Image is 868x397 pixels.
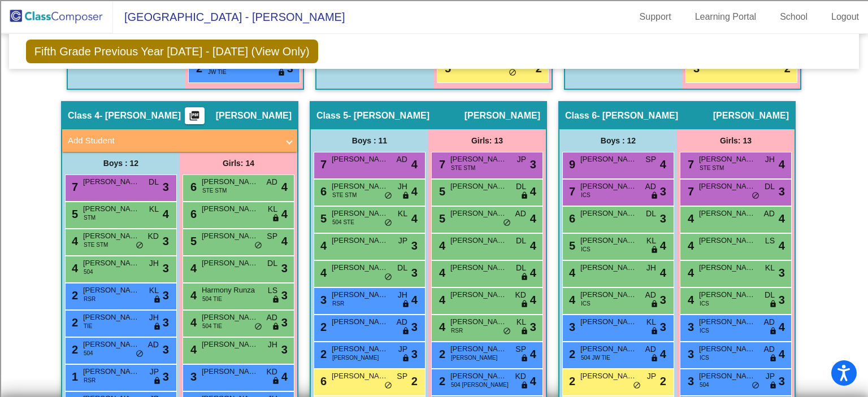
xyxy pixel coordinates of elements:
span: [PERSON_NAME] [332,208,388,219]
span: AD [397,154,407,165]
div: BOOK [5,331,863,342]
span: lock [153,295,161,304]
div: Delete [5,35,863,45]
span: [PERSON_NAME] [450,343,507,355]
span: 3 [163,341,169,358]
span: lock [520,327,528,336]
span: 3 [318,294,327,306]
span: 4 [660,237,666,254]
span: [PERSON_NAME] [699,289,756,300]
span: JH [765,154,775,165]
span: lock [277,68,285,77]
span: [PERSON_NAME] [450,181,507,192]
span: STE STM [700,164,724,172]
div: Rename [5,66,863,76]
span: lock [769,300,777,309]
span: 3 [660,183,666,200]
span: do_not_disturb_alt [136,241,144,250]
span: [PERSON_NAME] [83,366,140,377]
span: [PERSON_NAME] [83,312,140,323]
span: AD [764,343,775,355]
span: 4 [685,294,694,306]
span: 504 JW TIE [581,354,610,362]
span: lock [402,300,410,309]
span: 5 [436,185,445,198]
span: do_not_disturb_alt [509,68,517,77]
span: lock [650,191,658,200]
span: [PERSON_NAME] [451,354,497,362]
span: 3 [660,319,666,335]
span: [PERSON_NAME] [332,289,388,300]
div: Newspaper [5,167,863,177]
span: 4 [188,316,197,329]
span: 4 [660,346,666,363]
span: 3 [566,321,575,333]
span: 4 [436,294,445,306]
span: [PERSON_NAME] [202,203,258,215]
span: KL [268,203,277,215]
span: 2 [566,348,575,360]
span: 3 [163,287,169,304]
span: ICS [581,245,591,254]
div: Sort A > Z [5,5,863,15]
span: lock [402,191,410,200]
mat-icon: picture_as_pdf [188,110,201,126]
div: CANCEL [5,220,863,230]
span: 6 [188,181,197,193]
span: lock [520,354,528,363]
span: 3 [163,233,169,250]
span: 504 [84,268,93,276]
span: do_not_disturb_alt [254,241,262,250]
span: [PERSON_NAME] [202,176,258,187]
span: [PERSON_NAME] [450,235,507,246]
div: Magazine [5,157,863,167]
span: lock [769,327,777,336]
span: DL [646,208,656,220]
span: ICS [581,299,591,308]
span: [PERSON_NAME] [580,343,637,355]
span: STE STM [332,191,357,199]
span: 7 [685,185,694,198]
span: 4 [530,183,536,200]
span: 4 [566,294,575,306]
span: 3 [281,260,288,277]
span: JH [268,339,277,351]
span: [PERSON_NAME] [83,176,140,187]
span: [PERSON_NAME] [83,258,140,269]
span: lock [769,354,777,363]
span: [PERSON_NAME] [699,316,756,328]
span: - [PERSON_NAME] [597,110,678,121]
span: AD [267,176,277,188]
span: 4 [318,239,327,252]
span: 4 [411,156,418,173]
span: - [PERSON_NAME] [348,110,429,121]
span: [PERSON_NAME] [450,289,507,300]
div: Download [5,106,863,116]
span: AD [645,289,656,301]
span: lock [272,322,280,331]
span: 7 [318,158,327,171]
span: Class 6 [565,110,597,121]
span: 4 [69,235,78,247]
div: Print [5,116,863,126]
div: MOVE [5,301,863,311]
div: Boys : 12 [62,152,180,174]
span: JH [398,181,407,193]
span: [PERSON_NAME] [699,208,756,219]
div: Move To ... [5,25,863,35]
span: [PERSON_NAME] [PERSON_NAME] [83,339,140,350]
div: SAVE [5,321,863,331]
span: [PERSON_NAME] [332,235,388,246]
span: 504 STE [332,218,354,226]
span: 4 [436,321,445,333]
span: 2 [69,343,78,356]
div: This outline has no content. Would you like to delete it? [5,240,863,250]
span: [PERSON_NAME] [699,262,756,273]
span: STM [84,213,96,222]
span: KL [398,208,407,220]
div: Sign out [5,55,863,66]
span: do_not_disturb_alt [503,327,511,336]
div: Move To ... [5,76,863,86]
span: JH [149,258,159,269]
span: KL [149,285,159,296]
